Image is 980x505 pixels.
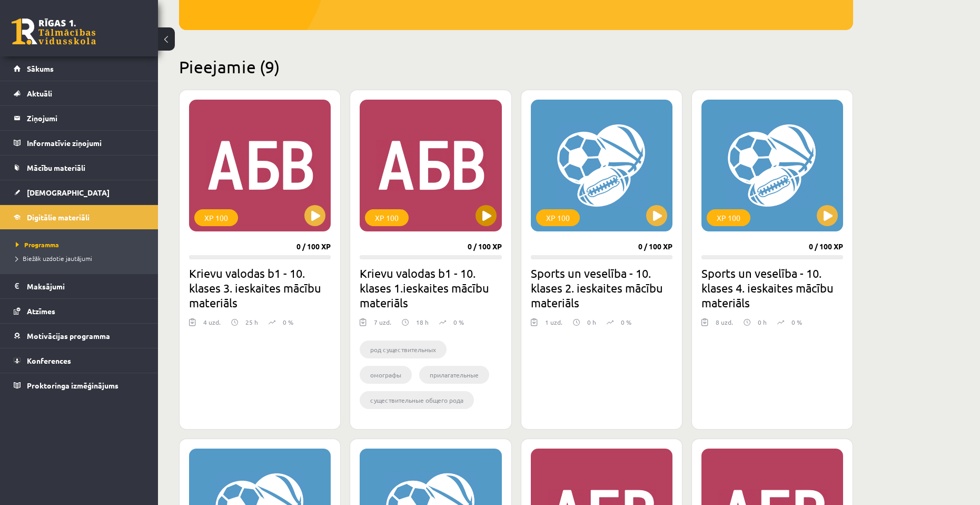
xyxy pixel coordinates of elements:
a: [DEMOGRAPHIC_DATA] [14,180,145,205]
span: Atzīmes [27,306,55,316]
div: 4 uzd. [203,317,221,333]
div: XP 100 [194,209,238,226]
span: Proktoringa izmēģinājums [27,381,118,390]
a: Biežāk uzdotie jautājumi [16,254,147,263]
div: XP 100 [365,209,409,226]
span: Digitālie materiāli [27,212,90,222]
a: Rīgas 1. Tālmācības vidusskola [12,18,96,45]
div: 8 uzd. [716,317,733,333]
h2: Sports un veselība - 10. klases 4. ieskaites mācību materiāls [701,266,843,310]
p: 0 % [453,317,464,327]
div: 7 uzd. [374,317,391,333]
h2: Krievu valodas b1 - 10. klases 3. ieskaites mācību materiāls [189,266,331,310]
a: Programma [16,240,147,249]
p: 0 h [587,317,596,327]
p: 25 h [245,317,258,327]
a: Proktoringa izmēģinājums [14,373,145,397]
li: омографы [360,366,412,384]
a: Sākums [14,56,145,81]
a: Mācību materiāli [14,156,145,180]
span: Programma [16,240,59,249]
span: Motivācijas programma [27,331,110,341]
li: прилагательные [419,366,489,384]
span: [DEMOGRAPHIC_DATA] [27,188,110,197]
a: Digitālie materiāli [14,205,145,229]
div: 1 uzd. [545,317,562,333]
p: 0 % [791,317,802,327]
div: XP 100 [707,209,750,226]
p: 0 h [758,317,767,327]
legend: Maksājumi [27,274,145,298]
a: Atzīmes [14,299,145,323]
a: Maksājumi [14,274,145,298]
li: существительные общего рода [360,391,474,409]
a: Motivācijas programma [14,324,145,348]
legend: Ziņojumi [27,106,145,130]
h2: Pieejamie (9) [179,56,853,77]
p: 18 h [416,317,429,327]
a: Konferences [14,348,145,373]
span: Aktuāli [27,89,52,98]
legend: Informatīvie ziņojumi [27,131,145,155]
a: Informatīvie ziņojumi [14,131,145,155]
span: Biežāk uzdotie jautājumi [16,254,92,263]
span: Sākums [27,64,54,73]
a: Ziņojumi [14,106,145,130]
span: Mācību materiāli [27,163,85,172]
p: 0 % [283,317,293,327]
h2: Krievu valodas b1 - 10. klases 1.ieskaites mācību materiāls [360,266,501,310]
div: XP 100 [536,209,580,226]
p: 0 % [621,317,631,327]
h2: Sports un veselība - 10. klases 2. ieskaites mācību materiāls [531,266,672,310]
span: Konferences [27,356,71,365]
a: Aktuāli [14,81,145,105]
li: род существительных [360,341,447,358]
